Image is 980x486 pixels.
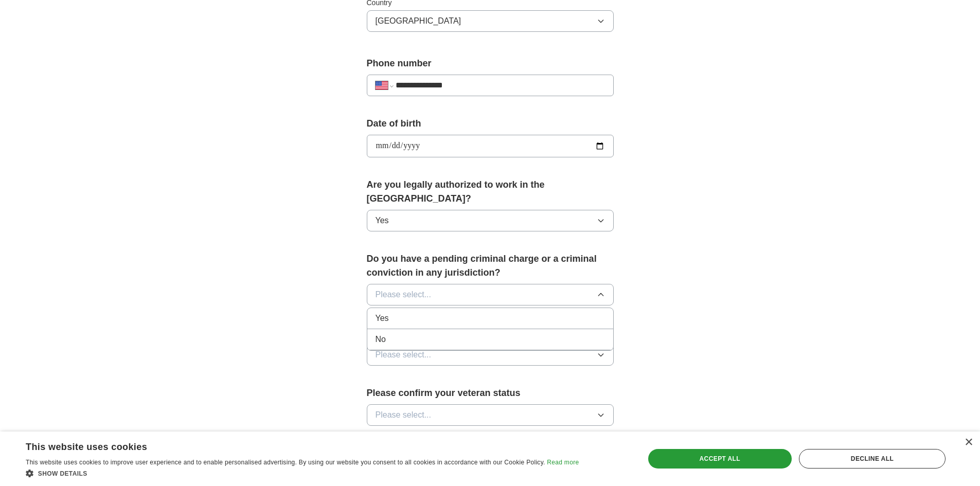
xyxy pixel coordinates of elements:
button: Please select... [367,284,614,305]
button: Please select... [367,344,614,366]
span: Please select... [376,349,432,361]
span: This website uses cookies to improve user experience and to enable personalised advertising. By u... [26,459,545,466]
button: Please select... [367,404,614,426]
span: Please select... [376,289,432,301]
div: This website uses cookies [26,438,553,453]
button: [GEOGRAPHIC_DATA] [367,10,614,32]
span: Yes [376,312,389,325]
div: Decline all [799,449,946,469]
div: Accept all [648,449,792,469]
label: Are you legally authorized to work in the [GEOGRAPHIC_DATA]? [367,178,614,206]
button: Yes [367,210,614,231]
span: Show details [38,470,87,477]
span: Please select... [376,409,432,421]
span: No [376,333,386,346]
div: Close [965,439,972,446]
span: [GEOGRAPHIC_DATA] [376,15,461,27]
a: Read more, opens a new window [547,459,579,466]
label: Do you have a pending criminal charge or a criminal conviction in any jurisdiction? [367,252,614,280]
label: Phone number [367,57,614,70]
label: Date of birth [367,117,614,131]
label: Please confirm your veteran status [367,386,614,400]
div: Show details [26,468,579,478]
span: Yes [376,214,389,227]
